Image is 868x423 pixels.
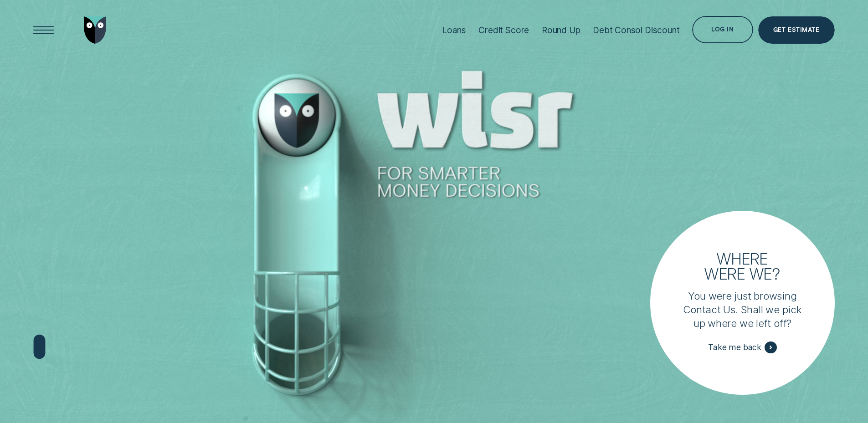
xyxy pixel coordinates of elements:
[478,25,529,36] div: Credit Score
[692,16,753,43] button: Log in
[30,16,57,44] button: Open Menu
[593,25,679,36] div: Debt Consol Discount
[650,211,834,395] a: Where were we?You were just browsing Contact Us. Shall we pick up where we left off?Take me back
[542,25,580,36] div: Round Up
[758,16,835,44] a: Get Estimate
[698,251,787,281] h3: Where were we?
[84,16,107,44] img: Wisr
[442,25,466,36] div: Loans
[708,342,761,352] span: Take me back
[682,289,803,330] p: You were just browsing Contact Us. Shall we pick up where we left off?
